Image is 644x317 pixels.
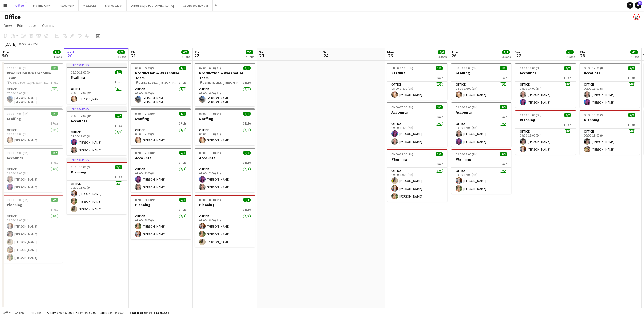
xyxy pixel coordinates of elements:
[633,14,640,20] app-user-avatar: Gorilla Staffing
[199,151,221,155] span: 09:00-17:00 (8h)
[67,63,127,104] app-job-card: In progress08:00-17:00 (9h)1/1Staffing1 RoleOffice1/108:00-17:00 (9h)[PERSON_NAME]
[29,23,37,28] span: Jobs
[243,121,251,125] span: 1 Role
[138,81,179,85] span: Gorilla Events, [PERSON_NAME][GEOGRAPHIC_DATA], [GEOGRAPHIC_DATA], [GEOGRAPHIC_DATA]
[2,195,63,263] div: 09:00-18:00 (9h)5/5Planning1 RoleOffice5/509:00-18:00 (9h)[PERSON_NAME][PERSON_NAME][PERSON_NAME]...
[451,168,511,194] app-card-role: Office2/209:00-18:00 (9h)[PERSON_NAME][PERSON_NAME]
[115,165,122,169] span: 3/3
[67,181,127,214] app-card-role: Office3/309:00-18:00 (9h)[PERSON_NAME][PERSON_NAME][PERSON_NAME]
[451,82,511,100] app-card-role: Office1/108:00-17:00 (9h)[PERSON_NAME]
[195,86,255,106] app-card-role: Office1/107:00-16:00 (9h)[PERSON_NAME] [PERSON_NAME]
[451,121,511,147] app-card-role: Office2/209:00-17:00 (8h)[PERSON_NAME][PERSON_NAME]
[131,148,191,192] app-job-card: 09:00-17:00 (8h)2/2Accounts1 RoleOffice2/209:00-17:00 (8h)[PERSON_NAME][PERSON_NAME]
[4,13,21,21] h1: Office
[243,81,251,85] span: 1 Role
[456,66,477,70] span: 08:00-17:00 (9h)
[27,22,39,29] a: Jobs
[67,118,127,123] h3: Accounts
[2,53,9,59] span: 19
[195,148,255,192] app-job-card: 09:00-17:00 (8h)2/2Accounts1 RoleOffice2/209:00-17:00 (8h)[PERSON_NAME][PERSON_NAME]
[515,53,522,59] span: 27
[100,0,127,11] button: Big Feastival
[564,113,571,117] span: 2/2
[130,53,137,59] span: 21
[131,63,191,106] div: 07:00-16:00 (9h)1/1Production & Warehouse Team Gorilla Events, [PERSON_NAME][GEOGRAPHIC_DATA], [G...
[67,63,127,67] div: In progress
[2,202,63,207] h3: Planning
[51,198,58,202] span: 5/5
[42,23,54,28] span: Comms
[563,76,571,80] span: 1 Role
[2,166,63,192] app-card-role: Office2/209:00-17:00 (8h)[PERSON_NAME][PERSON_NAME]
[2,86,63,106] app-card-role: Office1/107:00-16:00 (9h)[PERSON_NAME] [PERSON_NAME]
[436,152,443,156] span: 3/3
[67,170,127,174] h3: Planning
[2,116,63,121] h3: Staffing
[7,151,28,155] span: 09:00-17:00 (8h)
[53,50,61,54] span: 9/9
[580,71,640,75] h3: Accounts
[246,55,254,59] div: 4 Jobs
[563,123,571,127] span: 1 Role
[391,105,413,109] span: 09:00-17:00 (8h)
[451,102,511,147] app-job-card: 09:00-17:00 (8h)2/2Accounts1 RoleOffice2/209:00-17:00 (8h)[PERSON_NAME][PERSON_NAME]
[387,110,447,115] h3: Accounts
[79,0,100,11] button: Meatopia
[499,76,507,80] span: 1 Role
[500,66,507,70] span: 1/1
[628,113,635,117] span: 2/2
[50,207,58,212] span: 1 Role
[520,66,541,70] span: 09:00-17:00 (8h)
[2,22,14,29] a: View
[199,198,221,202] span: 09:00-18:00 (9h)
[67,129,127,155] app-card-role: Office2/209:00-17:00 (8h)[PERSON_NAME][PERSON_NAME]
[564,66,571,70] span: 2/2
[131,127,191,145] app-card-role: Office1/108:00-17:00 (9h)[PERSON_NAME]
[117,50,125,54] span: 6/6
[195,155,255,160] h3: Accounts
[28,0,55,11] button: Staffing Only
[178,0,213,11] button: Goodwood Revival
[71,114,93,118] span: 09:00-17:00 (8h)
[2,127,63,145] app-card-role: Office1/108:00-17:00 (9h)[PERSON_NAME]
[246,50,253,54] span: 7/7
[580,63,640,108] app-job-card: 09:00-17:00 (8h)2/2Accounts1 RoleOffice2/209:00-17:00 (8h)[PERSON_NAME][PERSON_NAME]
[435,162,443,166] span: 1 Role
[195,71,255,80] h3: Production & Warehouse Team
[499,162,507,166] span: 1 Role
[4,41,17,47] div: [DATE]
[243,161,251,165] span: 1 Role
[387,102,447,147] app-job-card: 09:00-17:00 (8h)2/2Accounts1 RoleOffice2/209:00-17:00 (8h)[PERSON_NAME][PERSON_NAME]
[2,63,63,106] app-job-card: 07:00-16:00 (9h)1/1Production & Warehouse Team Gorilla Events, [PERSON_NAME][GEOGRAPHIC_DATA], [G...
[199,112,221,116] span: 08:00-17:00 (9h)
[51,66,58,70] span: 1/1
[580,118,640,122] h3: Planning
[11,0,28,11] button: Office
[630,50,638,54] span: 4/4
[33,42,39,46] div: BST
[67,106,127,155] app-job-card: In progress09:00-17:00 (8h)2/2Accounts1 RoleOffice2/209:00-17:00 (8h)[PERSON_NAME][PERSON_NAME]
[131,213,191,239] app-card-role: Office2/209:00-18:00 (9h)[PERSON_NAME][PERSON_NAME]
[387,63,447,100] app-job-card: 08:00-17:00 (9h)1/1Staffing1 RoleOffice1/108:00-17:00 (9h)[PERSON_NAME]
[51,112,58,116] span: 1/1
[195,108,255,145] app-job-card: 08:00-17:00 (9h)1/1Staffing1 RoleOffice1/108:00-17:00 (9h)[PERSON_NAME]
[387,149,447,202] app-job-card: 09:00-18:00 (9h)3/3Planning1 RoleOffice3/309:00-18:00 (9h)[PERSON_NAME][PERSON_NAME][PERSON_NAME]
[71,70,93,74] span: 08:00-17:00 (9h)
[451,71,511,75] h3: Staffing
[67,50,74,54] span: Wed
[387,121,447,147] app-card-role: Office2/209:00-17:00 (8h)[PERSON_NAME][PERSON_NAME]
[179,66,186,70] span: 1/1
[135,198,157,202] span: 09:00-18:00 (9h)
[579,53,586,59] span: 28
[131,116,191,121] h3: Staffing
[451,63,511,100] app-job-card: 08:00-17:00 (9h)1/1Staffing1 RoleOffice1/108:00-17:00 (9h)[PERSON_NAME]
[4,23,12,28] span: View
[515,63,576,108] app-job-card: 09:00-17:00 (8h)2/2Accounts1 RoleOffice2/209:00-17:00 (8h)[PERSON_NAME][PERSON_NAME]
[566,55,575,59] div: 2 Jobs
[2,148,63,192] div: 09:00-17:00 (8h)2/2Accounts1 RoleOffice2/209:00-17:00 (8h)[PERSON_NAME][PERSON_NAME]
